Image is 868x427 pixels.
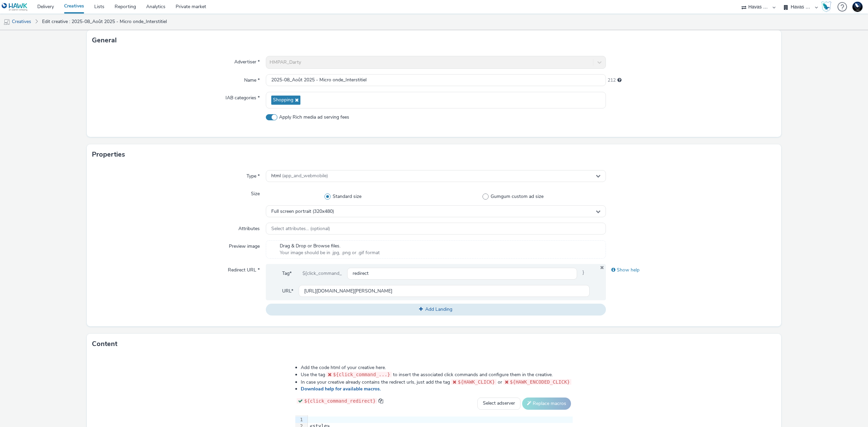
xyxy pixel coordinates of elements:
img: mobile [3,19,10,25]
label: IAB categories * [223,92,262,101]
span: html [271,173,328,179]
h3: General [92,35,117,45]
a: Hawk Academy [821,1,834,12]
label: Type * [244,170,262,180]
div: Maximum 255 characters [617,77,622,84]
span: Select attributes... (optional) [271,226,330,232]
span: 212 [608,77,616,84]
div: ${click_command_ [297,267,347,280]
img: Support Hawk [852,2,863,12]
label: Name * [241,74,262,84]
input: url... [299,285,590,297]
button: Add Landing [266,304,606,315]
button: Replace macros [522,398,571,410]
span: copy to clipboard [378,399,383,403]
span: ${HAWK_CLICK} [458,379,495,385]
input: Name [266,74,606,86]
span: ${click_command_redirect} [304,398,376,404]
span: ${click_command_...} [333,372,390,377]
div: Show help [606,264,776,276]
img: undefined Logo [2,3,28,11]
span: Apply Rich media ad serving fees [279,114,349,121]
div: 1 [295,416,304,423]
span: } [577,267,590,280]
li: In case your creative already contains the redirect urls, just add the tag or [301,379,573,386]
img: Hawk Academy [821,1,831,12]
label: Attributes [236,223,262,232]
h3: Content [92,339,117,349]
a: Edit creative : 2025-08_Août 2025 - Micro onde_Interstitiel [39,14,170,30]
label: Redirect URL * [225,264,262,273]
span: Shopping [273,97,293,103]
span: Gumgum custom ad size [491,193,544,200]
span: Your image should be in .jpg, .png or .gif format [280,249,380,256]
span: Full screen portrait (320x480) [271,209,334,215]
label: Advertiser * [232,56,262,65]
h3: Properties [92,149,125,160]
span: ${HAWK_ENCODED_CLICK} [510,379,570,385]
li: Use the tag to insert the associated click commands and configure them in the creative. [301,371,573,378]
span: Add Landing [425,306,452,312]
span: Drag & Drop or Browse files. [280,243,380,249]
label: Preview image [226,240,262,250]
li: Add the code html of your creative here. [301,364,573,371]
span: Standard size [333,193,361,200]
span: (app_and_webmobile) [282,172,328,179]
label: Size [248,188,262,197]
a: Download help for available macros. [301,386,383,392]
